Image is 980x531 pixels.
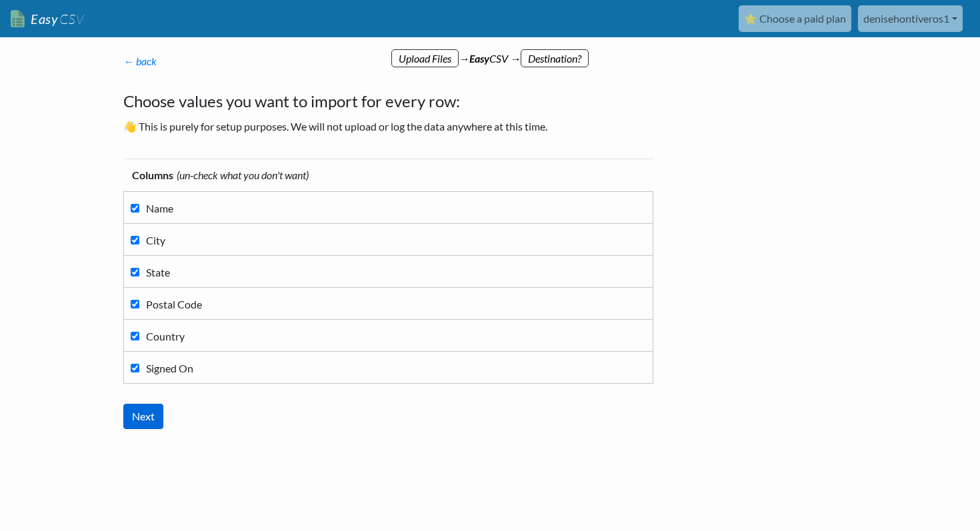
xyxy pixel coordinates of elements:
[131,300,139,308] input: Postal Code
[131,364,139,372] input: Signed On
[131,268,139,276] input: State
[131,236,139,245] input: City
[858,5,963,32] a: denisehontiveros1
[110,37,870,67] div: → CSV →
[123,55,157,67] a: ← back
[739,5,851,32] a: ⭐ Choose a paid plan
[123,89,667,113] h4: Choose values you want to import for every row:
[123,404,163,429] input: Next
[177,169,309,181] i: (un-check what you don't want)
[131,332,139,340] input: Country
[11,5,84,33] a: EasyCSV
[146,298,202,310] span: Postal Code
[146,362,193,374] span: Signed On
[146,266,170,278] span: State
[913,464,964,515] iframe: Drift Widget Chat Controller
[123,119,667,135] p: 👋 This is purely for setup purposes. We will not upload or log the data anywhere at this time.
[58,11,84,27] span: CSV
[146,202,173,215] span: Name
[124,159,653,192] th: Columns
[146,234,165,247] span: City
[131,204,139,213] input: Name
[146,330,185,342] span: Country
